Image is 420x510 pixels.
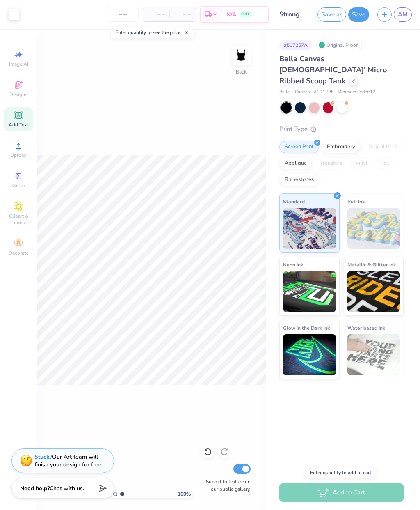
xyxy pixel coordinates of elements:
[375,157,395,170] div: Foil
[226,10,236,19] span: N/A
[107,7,139,22] input: – –
[174,10,191,19] span: – –
[306,467,376,478] div: Enter quantity to add to cart
[322,141,361,153] div: Embroidery
[111,27,194,38] div: Enter quantity to see the price.
[273,6,313,23] input: Untitled Design
[12,182,25,189] span: Greek
[347,197,365,206] span: Puff Ink
[279,89,310,96] span: Bella + Canvas
[236,68,247,76] div: Back
[283,197,305,206] span: Standard
[279,141,319,153] div: Screen Print
[315,157,347,170] div: Transfers
[347,334,400,375] img: Water based Ink
[347,208,400,249] img: Puff Ink
[178,490,191,498] span: 100 %
[283,208,336,249] img: Standard
[279,157,312,170] div: Applique
[347,324,385,332] span: Water based Ink
[314,89,333,96] span: # 1012BE
[4,213,33,226] span: Clipart & logos
[283,260,303,269] span: Neon Ink
[316,40,362,50] div: Original Proof
[363,141,403,153] div: Digital Print
[338,89,379,96] span: Minimum Order: 12 +
[283,271,336,312] img: Neon Ink
[279,40,312,50] div: # 507257A
[317,7,346,22] button: Save as
[350,157,373,170] div: Vinyl
[283,334,336,375] img: Glow in the Dark Ink
[279,54,387,86] span: Bella Canvas [DEMOGRAPHIC_DATA]' Micro Ribbed Scoop Tank
[9,122,28,128] span: Add Text
[10,152,27,159] span: Upload
[279,124,404,134] div: Print Type
[201,478,251,493] label: Submit to feature on our public gallery.
[279,174,319,186] div: Rhinestones
[241,11,250,17] span: FREE
[394,7,412,22] a: AM
[348,7,369,22] button: Save
[233,48,249,64] img: Back
[9,91,27,98] span: Designs
[398,10,408,19] span: AM
[148,10,164,19] span: – –
[347,271,400,312] img: Metallic & Glitter Ink
[9,250,28,256] span: Decorate
[9,61,28,67] span: Image AI
[347,260,396,269] span: Metallic & Glitter Ink
[283,324,330,332] span: Glow in the Dark Ink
